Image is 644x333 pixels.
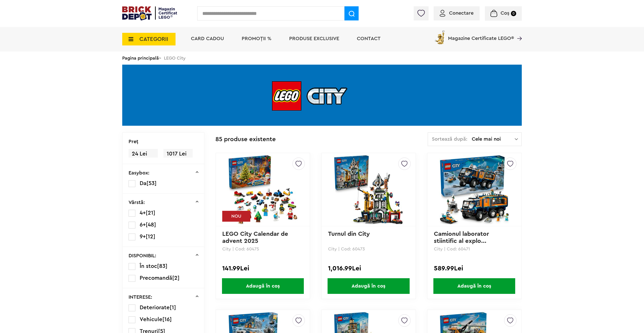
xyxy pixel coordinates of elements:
a: Pagina principală [122,56,159,60]
div: 589.99Lei [434,265,515,272]
a: Adaugă în coș [216,278,310,294]
span: [2] [172,275,180,281]
span: Sortează după: [432,137,467,142]
p: Easybox: [129,170,150,175]
small: 0 [511,11,516,16]
span: [53] [146,181,157,186]
span: 9+ [140,234,146,239]
span: [83] [157,263,167,269]
span: [12] [146,234,155,239]
span: 6+ [140,222,146,227]
span: Magazine Certificate LEGO® [448,29,514,41]
span: [16] [162,317,172,322]
span: [48] [146,222,156,227]
a: Produse exclusive [289,36,339,41]
span: [21] [146,210,155,216]
div: 85 produse existente [215,132,276,147]
span: 24 Lei [129,149,158,159]
span: Da [140,181,146,186]
span: Vehicule [140,317,162,322]
a: PROMOȚII % [242,36,271,41]
div: 141.99Lei [222,265,303,272]
img: LEGO City Calendar de advent 2025 [228,154,298,225]
span: 1017 Lei [163,149,193,159]
span: În stoc [140,263,157,269]
a: LEGO City Calendar de advent 2025 [222,231,290,244]
p: DISPONIBIL: [129,253,156,258]
a: Adaugă în coș [322,278,415,294]
p: City | Cod: 60473 [328,247,409,251]
a: Turnul din City [328,231,370,237]
div: > LEGO City [122,52,522,65]
span: Adaugă în coș [328,278,409,294]
span: [1] [170,305,176,310]
img: Turnul din City [333,154,404,225]
span: Precomandă [140,275,172,281]
a: Magazine Certificate LEGO® [514,29,522,34]
p: INTERESE: [129,295,152,300]
a: Conectare [440,11,474,16]
a: Camionul laborator stiintific al explo... [434,231,491,244]
div: 1,016.99Lei [328,265,409,272]
span: CATEGORII [139,36,168,42]
p: City | Cod: 60471 [434,247,515,251]
span: Deteriorate [140,305,170,310]
a: Contact [357,36,381,41]
a: Adaugă în coș [428,278,521,294]
img: LEGO City [122,65,522,126]
img: Camionul laborator stiintific al exploratorilor arctici [439,154,510,225]
span: 4+ [140,210,146,216]
span: Adaugă în coș [222,278,304,294]
p: Preţ [129,139,138,144]
p: City | Cod: 60475 [222,247,303,251]
div: NOU [222,211,250,222]
span: Conectare [449,11,474,16]
span: Cele mai noi [472,137,515,142]
span: Adaugă în coș [433,278,515,294]
span: Coș [501,11,509,16]
a: Card Cadou [191,36,224,41]
p: Vârstă: [129,200,145,205]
